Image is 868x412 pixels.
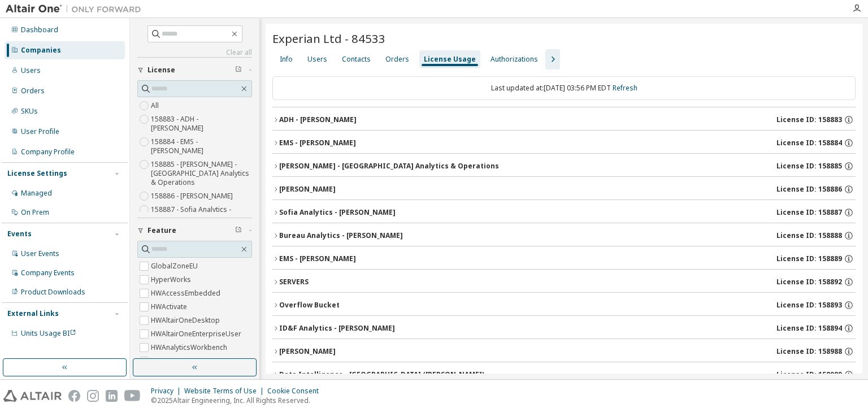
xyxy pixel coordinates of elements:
[776,324,842,333] span: License ID: 158894
[21,25,58,34] div: Dashboard
[21,328,76,338] span: Units Usage BI
[272,270,856,294] button: SERVERSLicense ID: 158892
[124,390,141,402] img: youtube.svg
[272,316,856,341] button: ID&F Analytics - [PERSON_NAME]License ID: 158894
[272,223,856,248] button: Bureau Analytics - [PERSON_NAME]License ID: 158888
[776,185,842,194] span: License ID: 158886
[491,55,538,64] div: Authorizations
[151,99,161,112] label: All
[21,86,45,96] div: Orders
[21,249,59,258] div: User Events
[272,200,856,225] button: Sofia Analytics - [PERSON_NAME]License ID: 158887
[106,390,118,402] img: linkedin.svg
[272,293,856,318] button: Overflow BucketLicense ID: 158893
[151,387,184,396] div: Privacy
[279,370,484,379] div: Data Intelligence - [GEOGRAPHIC_DATA] ([PERSON_NAME])
[385,55,409,64] div: Orders
[151,135,252,158] label: 158884 - EMS - [PERSON_NAME]
[235,66,242,75] span: Clear filter
[272,76,856,100] div: Last updated at: [DATE] 03:56 PM EDT
[279,115,357,124] div: ADH - [PERSON_NAME]
[151,354,196,368] label: HWCompose
[68,390,80,402] img: facebook.svg
[342,55,371,64] div: Contacts
[279,301,340,310] div: Overflow Bucket
[272,362,856,387] button: Data Intelligence - [GEOGRAPHIC_DATA] ([PERSON_NAME])License ID: 158989
[279,277,309,287] div: SERVERS
[21,127,59,136] div: User Profile
[272,154,856,179] button: [PERSON_NAME] - [GEOGRAPHIC_DATA] Analytics & OperationsLicense ID: 158885
[776,231,842,240] span: License ID: 158888
[21,268,75,277] div: Company Events
[279,254,356,263] div: EMS - [PERSON_NAME]
[137,218,252,243] button: Feature
[613,83,637,93] a: Refresh
[279,208,396,217] div: Sofia Analytics - [PERSON_NAME]
[151,341,229,354] label: HWAnalyticsWorkbench
[272,31,385,46] span: Experian Ltd - 84533
[776,115,842,124] span: License ID: 158883
[279,324,395,333] div: ID&F Analytics - [PERSON_NAME]
[776,254,842,263] span: License ID: 158889
[21,107,38,116] div: SKUs
[776,347,842,356] span: License ID: 158988
[776,162,842,171] span: License ID: 158885
[151,396,325,405] p: © 2025 Altair Engineering, Inc. All Rights Reserved.
[151,112,252,135] label: 158883 - ADH - [PERSON_NAME]
[776,370,842,379] span: License ID: 158989
[137,48,252,57] a: Clear all
[776,277,842,287] span: License ID: 158892
[272,177,856,202] button: [PERSON_NAME]License ID: 158886
[7,169,67,178] div: License Settings
[279,138,356,148] div: EMS - [PERSON_NAME]
[21,46,61,55] div: Companies
[279,162,499,171] div: [PERSON_NAME] - [GEOGRAPHIC_DATA] Analytics & Operations
[280,55,293,64] div: Info
[272,131,856,155] button: EMS - [PERSON_NAME]License ID: 158884
[776,301,842,310] span: License ID: 158893
[279,231,403,240] div: Bureau Analytics - [PERSON_NAME]
[272,246,856,271] button: EMS - [PERSON_NAME]License ID: 158889
[21,189,52,198] div: Managed
[272,339,856,364] button: [PERSON_NAME]License ID: 158988
[776,208,842,217] span: License ID: 158887
[7,309,59,318] div: External Links
[279,347,336,356] div: [PERSON_NAME]
[151,287,223,300] label: HWAccessEmbedded
[147,66,175,75] span: License
[151,189,235,203] label: 158886 - [PERSON_NAME]
[151,327,244,341] label: HWAltairOneEnterpriseUser
[272,107,856,132] button: ADH - [PERSON_NAME]License ID: 158883
[776,138,842,148] span: License ID: 158884
[151,259,200,273] label: GlobalZoneEU
[267,387,325,396] div: Cookie Consent
[21,208,49,217] div: On Prem
[21,288,85,297] div: Product Downloads
[151,158,252,189] label: 158885 - [PERSON_NAME] - [GEOGRAPHIC_DATA] Analytics & Operations
[137,58,252,83] button: License
[307,55,327,64] div: Users
[151,203,252,225] label: 158887 - Sofia Analytics - [PERSON_NAME]
[235,226,242,235] span: Clear filter
[21,148,75,157] div: Company Profile
[151,314,222,327] label: HWAltairOneDesktop
[147,226,176,235] span: Feature
[3,390,62,402] img: altair_logo.svg
[151,273,193,287] label: HyperWorks
[184,387,267,396] div: Website Terms of Use
[424,55,476,64] div: License Usage
[151,300,189,314] label: HWActivate
[7,229,32,238] div: Events
[21,66,41,75] div: Users
[279,185,336,194] div: [PERSON_NAME]
[6,3,147,15] img: Altair One
[87,390,99,402] img: instagram.svg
